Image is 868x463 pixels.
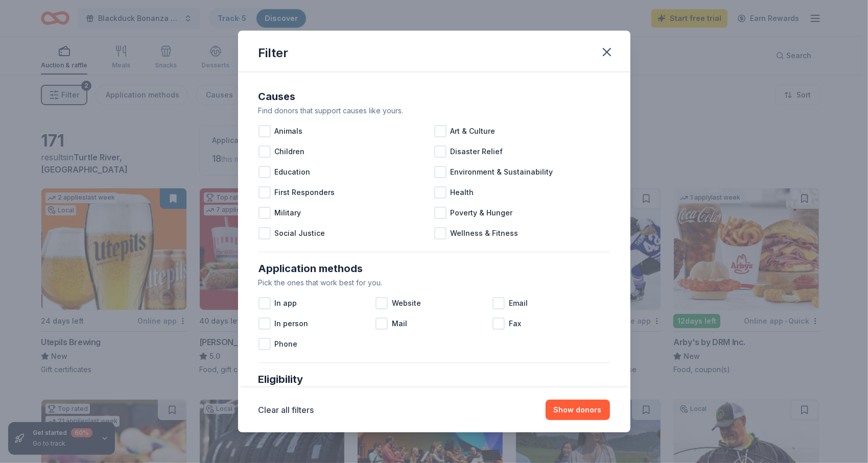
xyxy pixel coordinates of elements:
span: In person [275,318,309,330]
span: Education [275,166,311,178]
span: First Responders [275,186,335,199]
button: Show donors [546,400,610,420]
div: Application methods [259,260,610,277]
div: Filter [259,45,289,61]
span: Health [451,186,474,199]
span: Email [509,297,528,309]
span: Art & Culture [451,125,496,137]
span: Environment & Sustainability [451,166,553,178]
div: Pick the ones that work best for you. [259,277,610,289]
div: Causes [259,88,610,105]
div: Eligibility [259,371,610,387]
span: Military [275,207,301,219]
span: In app [275,297,297,309]
span: Phone [275,338,298,350]
span: Children [275,145,305,158]
span: Social Justice [275,227,325,239]
span: Website [392,297,421,309]
span: Disaster Relief [451,145,503,158]
span: Poverty & Hunger [451,207,513,219]
button: Clear all filters [259,404,314,416]
span: Mail [392,318,407,330]
div: Find donors that support causes like yours. [259,105,610,117]
span: Wellness & Fitness [451,227,519,239]
span: Animals [275,125,303,137]
span: Fax [509,318,521,330]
